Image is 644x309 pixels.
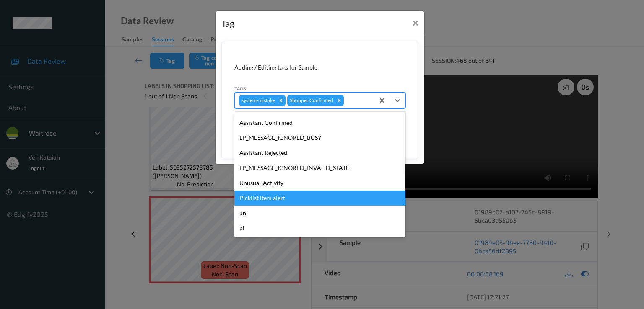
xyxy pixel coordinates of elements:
div: un [234,206,405,221]
div: LP_MESSAGE_IGNORED_BUSY [234,130,405,145]
div: Tag [221,17,234,30]
div: Remove Shopper Confirmed [335,95,344,106]
div: Unusual-Activity [234,175,405,191]
div: Assistant Rejected [234,145,405,160]
div: Adding / Editing tags for Sample [234,63,405,72]
label: Tags [234,85,246,92]
div: Remove system-mistake [276,95,286,106]
div: Assistant Confirmed [234,115,405,130]
div: Shopper Confirmed [287,95,335,106]
div: pi [234,221,405,236]
button: Close [410,17,421,29]
div: system-mistake [239,95,276,106]
div: LP_MESSAGE_IGNORED_INVALID_STATE [234,160,405,175]
div: Picklist item alert [234,191,405,206]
